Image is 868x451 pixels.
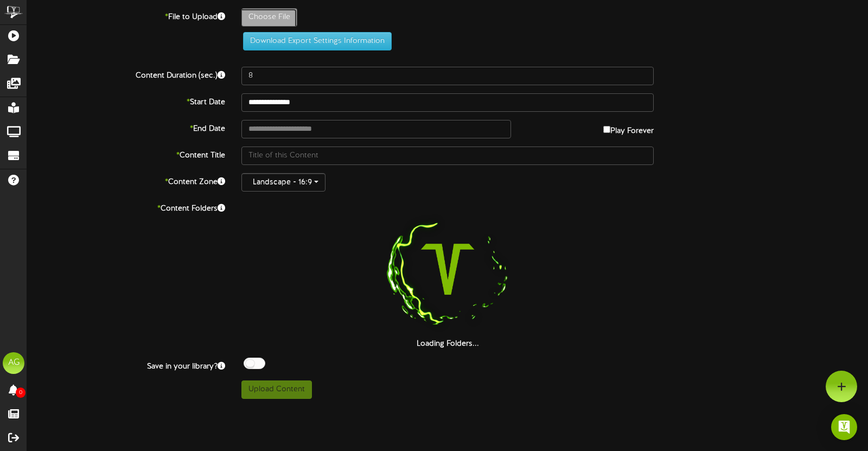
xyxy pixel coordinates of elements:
strong: Loading Folders... [417,340,479,348]
button: Landscape - 16:9 [241,173,325,192]
label: Content Zone [19,173,233,188]
button: Upload Content [241,380,312,399]
label: Play Forever [603,120,654,137]
label: Save in your library? [19,358,233,372]
label: Content Duration (sec.) [19,67,233,81]
label: Content Title [19,147,233,161]
label: End Date [19,120,233,135]
img: loading-spinner-1.png [378,200,517,339]
input: Title of this Content [241,147,654,165]
label: Start Date [19,93,233,108]
button: Download Export Settings Information [243,32,392,50]
input: Play Forever [603,126,610,133]
div: Open Intercom Messenger [831,414,857,440]
a: Download Export Settings Information [238,37,392,45]
span: 0 [16,388,25,398]
label: File to Upload [19,8,233,23]
label: Content Folders [19,200,233,214]
div: AG [3,352,24,374]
